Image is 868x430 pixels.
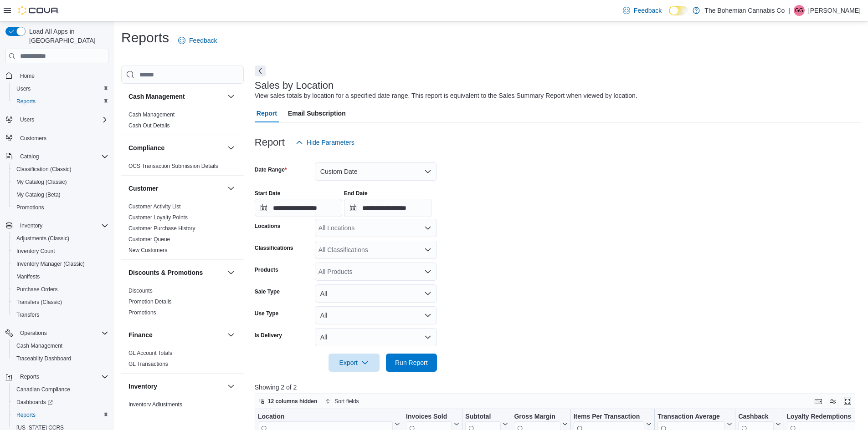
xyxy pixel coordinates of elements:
[13,397,108,408] span: Dashboards
[315,306,437,324] button: All
[128,184,224,193] button: Customer
[128,287,153,294] span: Discounts
[344,190,368,197] label: End Date
[128,309,156,316] a: Promotions
[121,161,244,175] div: Compliance
[9,409,112,421] button: Reports
[322,396,362,407] button: Sort fields
[795,5,804,16] span: GG
[255,266,278,273] label: Products
[128,236,170,243] span: Customer Queue
[13,96,39,107] a: Reports
[13,397,56,408] a: Dashboards
[20,72,35,80] span: Home
[255,244,293,252] label: Classifications
[226,267,236,278] button: Discounts & Promotions
[9,270,112,283] button: Manifests
[16,71,38,81] a: Home
[128,92,224,101] button: Cash Management
[128,214,188,221] span: Customer Loyalty Points
[128,268,203,277] h3: Discounts & Promotions
[16,273,40,280] span: Manifests
[9,339,112,352] button: Cash Management
[16,386,70,393] span: Canadian Compliance
[255,91,637,101] div: View sales totals by location for a specified date range. This report is equivalent to the Sales ...
[226,142,236,153] button: Compliance
[16,204,44,211] span: Promotions
[619,1,665,20] a: Feedback
[128,361,168,367] a: GL Transactions
[16,342,62,349] span: Cash Management
[20,222,42,229] span: Inventory
[16,411,36,419] span: Reports
[255,310,278,317] label: Use Type
[20,329,47,337] span: Operations
[13,309,43,320] a: Transfers
[315,162,437,181] button: Custom Date
[13,297,108,308] span: Transfers (Classic)
[121,348,244,373] div: Finance
[657,413,725,421] div: Transaction Average
[9,283,112,296] button: Purchase Orders
[255,137,285,148] h3: Report
[9,296,112,309] button: Transfers (Classic)
[189,36,217,45] span: Feedback
[669,15,669,16] span: Dark Mode
[669,6,688,15] input: Dark Mode
[573,413,644,421] div: Items Per Transaction
[128,350,172,356] a: GL Account Totals
[13,340,108,351] span: Cash Management
[13,189,108,200] span: My Catalog (Beta)
[514,413,560,421] div: Gross Margin
[13,410,108,420] span: Reports
[16,220,108,231] span: Inventory
[255,396,321,407] button: 12 columns hidden
[268,398,318,405] span: 12 columns hidden
[16,191,61,198] span: My Catalog (Beta)
[827,396,838,407] button: Display options
[13,177,108,187] span: My Catalog (Classic)
[18,6,59,15] img: Cova
[16,114,108,125] span: Users
[424,268,431,275] button: Open list of options
[634,6,662,15] span: Feedback
[128,309,156,316] span: Promotions
[128,214,188,221] a: Customer Loyalty Points
[395,358,428,367] span: Run Report
[13,353,75,364] a: Traceabilty Dashboard
[2,150,112,163] button: Catalog
[128,268,224,277] button: Discounts & Promotions
[258,413,393,421] div: Location
[13,233,108,244] span: Adjustments (Classic)
[424,246,431,253] button: Open list of options
[16,328,108,339] span: Operations
[13,96,108,107] span: Reports
[424,224,431,232] button: Open list of options
[16,133,50,144] a: Customers
[128,225,195,232] span: Customer Purchase History
[9,188,112,201] button: My Catalog (Beta)
[813,396,824,407] button: Keyboard shortcuts
[9,245,112,258] button: Inventory Count
[175,31,221,50] a: Feedback
[121,109,244,135] div: Cash Management
[128,401,182,408] a: Inventory Adjustments
[13,284,62,295] a: Purchase Orders
[128,247,167,253] a: New Customers
[128,203,181,210] a: Customer Activity List
[20,135,46,142] span: Customers
[128,236,170,243] a: Customer Queue
[16,328,51,339] button: Operations
[121,201,244,259] div: Customer
[794,5,805,16] div: Givar Gilani
[9,383,112,396] button: Canadian Compliance
[13,384,108,395] span: Canadian Compliance
[13,177,71,187] a: My Catalog (Classic)
[13,246,59,257] a: Inventory Count
[16,355,71,362] span: Traceabilty Dashboard
[2,132,112,145] button: Customers
[315,328,437,346] button: All
[128,401,182,408] span: Inventory Adjustments
[255,80,334,91] h3: Sales by Location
